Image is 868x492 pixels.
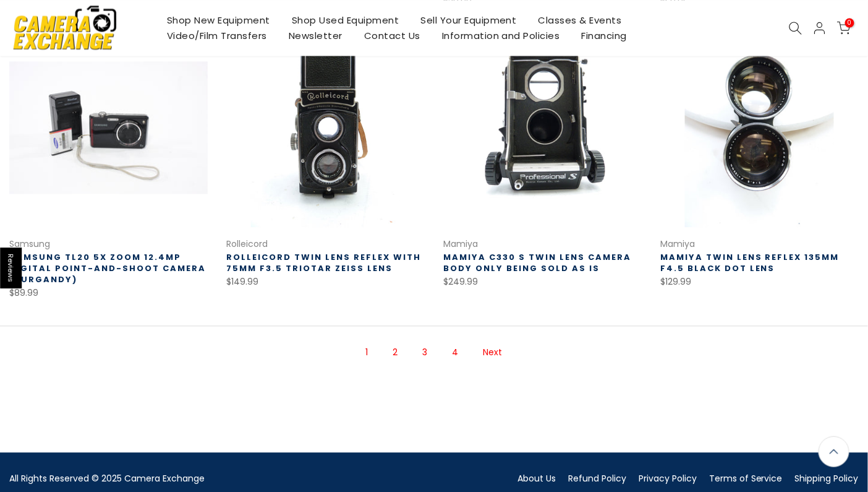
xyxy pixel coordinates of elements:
a: Back to the top [819,436,849,467]
div: All Rights Reserved © 2025 Camera Exchange [9,471,425,486]
div: $249.99 [443,274,642,290]
span: 0 [845,18,854,27]
span: Page 1 [360,342,375,363]
a: Page 3 [417,342,434,363]
a: Classes & Events [527,12,632,28]
a: Privacy Policy [639,472,697,485]
a: Samsung [9,238,50,250]
a: Mamiya Twin Lens Reflex 135MM f4.5 Black Dot Lens [660,251,840,274]
a: Sell Your Equipment [410,12,528,28]
a: Next [477,342,509,363]
a: Mamiya C330 S Twin Lens Camera Body Only being sold AS IS [443,251,631,274]
a: Financing [571,28,638,43]
a: Shop Used Equipment [281,12,410,28]
a: 0 [837,21,851,35]
a: Rolleicord [226,238,268,250]
a: Samsung TL20 5x Zoom 12.4mp Digital Point-and-Shoot Camera (Burgandy) [9,251,206,285]
div: $89.99 [9,285,208,301]
a: Contact Us [353,28,431,43]
a: Information and Policies [431,28,571,43]
a: Shipping Policy [795,472,859,485]
a: Shop New Equipment [156,12,281,28]
div: $129.99 [660,274,859,290]
a: Newsletter [278,28,353,43]
a: Page 2 [387,342,404,363]
a: About Us [517,472,556,485]
a: Video/Film Transfers [156,28,278,43]
a: Page 4 [446,342,465,363]
a: Rolleicord Twin Lens Reflex with 75MM f3.5 Triotar Zeiss Lens [226,251,421,274]
a: Mamiya [660,238,695,250]
a: Mamiya [443,238,478,250]
a: Refund Policy [568,472,626,485]
a: Terms of Service [709,472,783,485]
div: $149.99 [226,274,425,290]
